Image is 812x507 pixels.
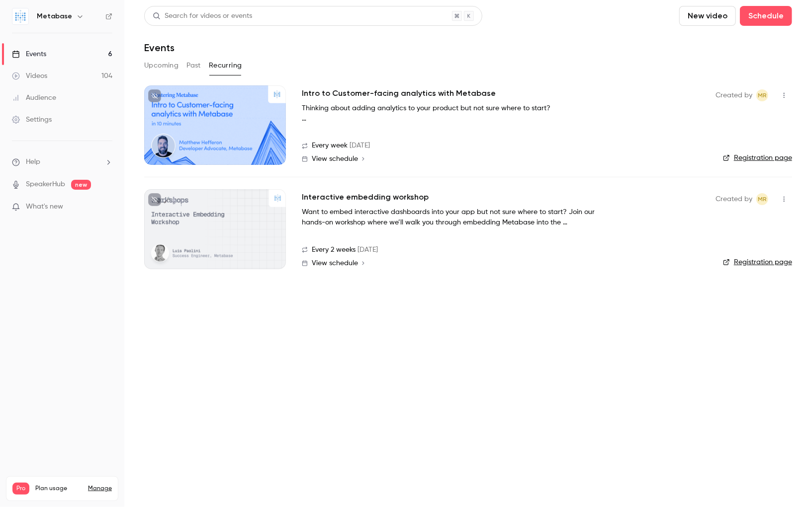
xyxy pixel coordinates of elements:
[723,153,792,163] a: Registration page
[312,245,356,255] span: Every 2 weeks
[100,203,112,212] iframe: Noticeable Trigger
[153,11,252,21] div: Search for videos or events
[12,8,28,24] img: Metabase
[716,193,752,205] span: Created by
[756,193,768,205] span: Margaret Rimek
[302,191,429,203] a: Interactive embedding workshop
[186,58,201,73] button: Past
[350,141,370,151] span: [DATE]
[758,193,767,205] span: MR
[144,42,175,54] h1: Events
[758,89,767,101] span: MR
[26,179,65,190] a: SpeakerHub
[302,155,700,163] a: View schedule
[302,103,600,114] p: Thinking about adding analytics to your product but not sure where to start?
[12,483,29,495] span: Pro
[35,485,82,493] span: Plan usage
[740,6,792,26] button: Schedule
[756,89,768,101] span: Margaret Rimek
[26,157,40,167] span: Help
[312,141,348,151] span: Every week
[12,71,47,81] div: Videos
[302,207,600,228] p: Want to embed interactive dashboards into your app but not sure where to start? Join our hands-on...
[71,180,91,190] span: new
[12,115,52,125] div: Settings
[12,93,56,103] div: Audience
[312,155,358,162] span: View schedule
[302,87,496,99] a: Intro to Customer-facing analytics with Metabase
[12,157,112,167] li: help-dropdown-opener
[312,260,358,267] span: View schedule
[12,49,46,59] div: Events
[358,245,378,255] span: [DATE]
[302,259,700,267] a: View schedule
[723,257,792,267] a: Registration page
[716,89,752,101] span: Created by
[88,485,112,493] a: Manage
[209,58,242,73] button: Recurring
[26,202,63,212] span: What's new
[679,6,736,26] button: New video
[37,11,72,21] h6: Metabase
[144,58,179,73] button: Upcoming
